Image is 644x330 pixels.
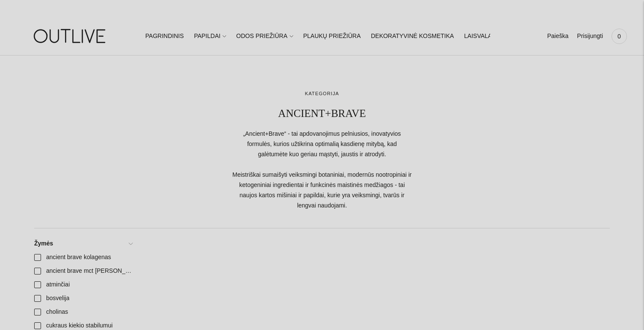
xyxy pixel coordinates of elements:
a: Žymės [29,237,137,251]
a: Prisijungti [577,27,603,46]
a: DEKORATYVINĖ KOSMETIKA [371,27,454,46]
span: 0 [613,30,625,42]
a: ODOS PRIEŽIŪRA [236,27,293,46]
a: PLAUKŲ PRIEŽIŪRA [303,27,361,46]
a: 0 [612,27,627,46]
a: ancient brave kolagenas [29,251,137,264]
a: atminčiai [29,278,137,292]
img: OUTLIVE [17,21,124,51]
a: Paieška [547,27,568,46]
a: PAGRINDINIS [145,27,184,46]
a: PAPILDAI [194,27,226,46]
a: ancient brave mct [PERSON_NAME] [29,264,137,278]
a: cholinas [29,305,137,319]
a: bosvelija [29,292,137,305]
a: LAISVALAIKIUI [464,27,511,46]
